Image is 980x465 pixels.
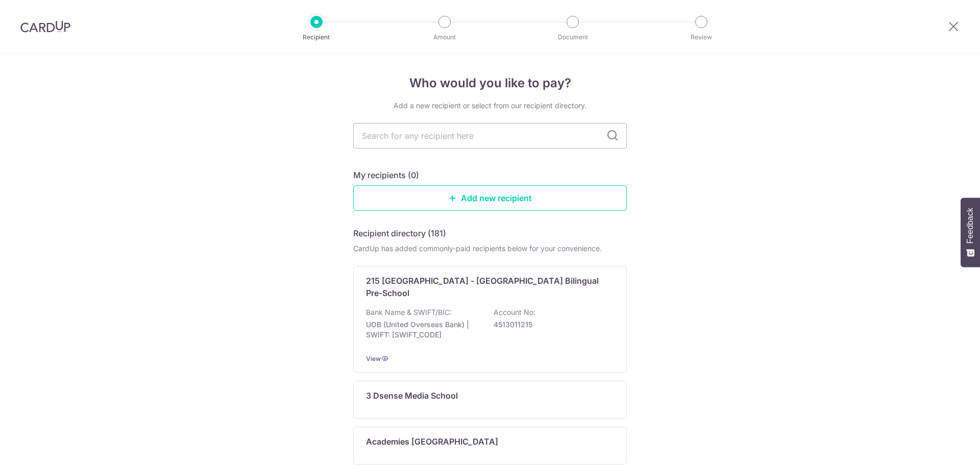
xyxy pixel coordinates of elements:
p: Account No: [494,307,535,317]
h5: My recipients (0) [353,169,419,181]
iframe: Opens a widget where you can find more information [915,434,970,460]
div: Add a new recipient or select from our recipient directory. [353,101,627,111]
input: Search for any recipient here [353,123,627,149]
button: Feedback - Show survey [961,198,980,267]
div: CardUp has added commonly-paid recipients below for your convenience. [353,243,627,254]
p: Academies [GEOGRAPHIC_DATA] [366,435,498,448]
p: Amount [407,32,482,42]
p: Recipient [279,32,354,42]
p: 215 [GEOGRAPHIC_DATA] - [GEOGRAPHIC_DATA] Bilingual Pre-School [366,275,602,299]
p: Bank Name & SWIFT/BIC: [366,307,452,317]
img: CardUp [20,20,70,33]
p: Document [535,32,610,42]
a: View [366,355,381,362]
p: 4513011215 [494,320,608,330]
a: Add new recipient [353,185,627,211]
p: Review [664,32,739,42]
h4: Who would you like to pay? [353,74,627,92]
span: Feedback [966,208,975,243]
p: UOB (United Overseas Bank) | SWIFT: [SWIFT_CODE] [366,320,480,340]
h5: Recipient directory (181) [353,227,446,239]
p: 3 Dsense Media School [366,389,458,402]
